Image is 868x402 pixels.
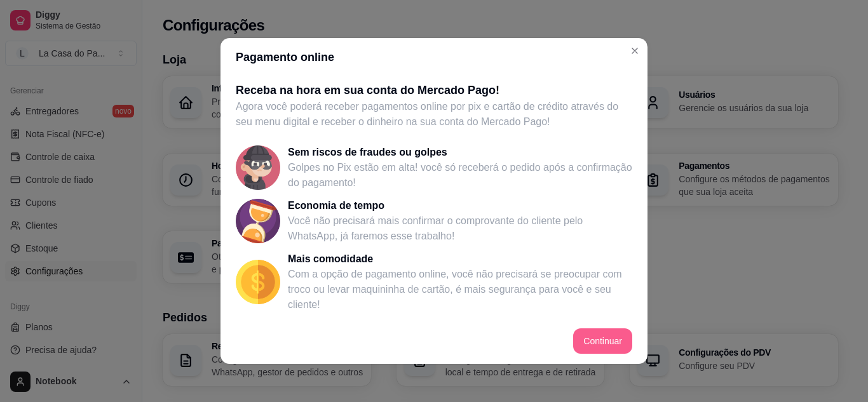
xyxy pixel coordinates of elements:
p: Agora você poderá receber pagamentos online por pix e cartão de crédito através do seu menu digit... [236,99,632,130]
p: Mais comodidade [288,251,632,267]
p: Sem riscos de fraudes ou golpes [288,145,632,160]
img: Economia de tempo [236,199,280,243]
button: Continuar [573,328,632,354]
p: Economia de tempo [288,198,632,213]
p: Receba na hora em sua conta do Mercado Pago! [236,81,632,99]
img: Mais comodidade [236,260,280,304]
p: Você não precisará mais confirmar o comprovante do cliente pelo WhatsApp, já faremos esse trabalho! [288,213,632,244]
header: Pagamento online [220,38,648,76]
button: Close [625,41,645,61]
p: Com a opção de pagamento online, você não precisará se preocupar com troco ou levar maquininha de... [288,267,632,312]
img: Sem riscos de fraudes ou golpes [236,145,280,190]
p: Golpes no Pix estão em alta! você só receberá o pedido após a confirmação do pagamento! [288,160,632,191]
